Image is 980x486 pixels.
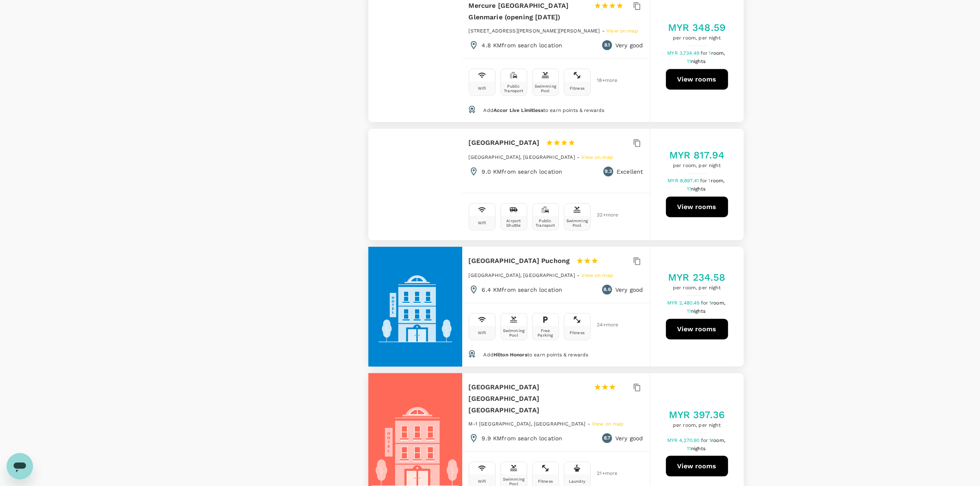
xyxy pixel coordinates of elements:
[482,286,563,294] p: 6.4 KM from search location
[709,178,726,184] span: 1
[483,352,588,358] span: Add to earn points & rewards
[666,319,728,340] button: View rooms
[482,434,563,442] p: 9.9 KM from search location
[478,479,487,484] div: Wifi
[478,86,487,91] div: Wifi
[581,272,613,278] a: View on map
[668,34,726,42] span: per room, per night
[711,50,725,56] span: room,
[482,167,563,176] p: 9.0 KM from search location
[605,167,612,176] span: 9.2
[469,255,570,267] h6: [GEOGRAPHIC_DATA] Puchong
[606,28,638,34] span: View on map
[617,167,643,176] p: Excellent
[666,69,728,90] button: View rooms
[691,58,705,64] span: nights
[691,186,705,192] span: nights
[482,41,563,49] p: 4.8 KM from search location
[711,300,725,306] span: room,
[478,221,487,225] div: Wifi
[570,86,584,91] div: Fitness
[592,420,624,427] a: View on map
[534,328,557,337] div: Free Parking
[597,471,610,476] span: 21 + more
[701,300,709,306] span: for
[687,186,707,192] span: 11
[503,477,525,486] div: Swimming Pool
[493,352,527,358] span: Hilton Honors
[603,286,610,294] span: 8.6
[493,107,543,113] span: Accor Live Limitless
[687,446,707,451] span: 11
[566,219,589,228] div: Swimming Pool
[691,308,705,314] span: nights
[667,437,701,443] span: MYR 4,270.90
[667,50,701,56] span: MYR 3,734.49
[687,308,707,314] span: 11
[709,300,726,306] span: 1
[469,154,575,160] span: [GEOGRAPHIC_DATA], [GEOGRAPHIC_DATA]
[597,78,610,83] span: 18 + more
[469,137,540,149] h6: [GEOGRAPHIC_DATA]
[597,322,610,328] span: 24 + more
[581,272,613,278] span: View on map
[669,162,725,170] span: per room, per night
[469,381,587,416] h6: [GEOGRAPHIC_DATA] [GEOGRAPHIC_DATA] [GEOGRAPHIC_DATA]
[604,434,610,442] span: 8.7
[503,84,525,93] div: Public Transport
[669,149,725,162] h5: MYR 817.94
[588,421,592,427] span: -
[687,58,707,64] span: 11
[709,437,726,443] span: 1
[577,154,581,160] span: -
[700,178,708,184] span: for
[581,153,613,160] a: View on map
[701,50,709,56] span: for
[667,300,701,306] span: MYR 2,480.49
[709,50,726,56] span: 1
[615,41,643,49] p: Very good
[606,27,638,34] a: View on map
[669,408,725,421] h5: MYR 397.36
[711,178,725,184] span: room,
[701,437,709,443] span: for
[469,272,575,278] span: [GEOGRAPHIC_DATA], [GEOGRAPHIC_DATA]
[503,219,525,228] div: Airport Shuttle
[7,453,33,479] iframe: Button to launch messaging window
[666,197,728,217] button: View rooms
[604,41,610,49] span: 8.1
[581,154,613,160] span: View on map
[669,421,725,430] span: per room, per night
[538,479,553,484] div: Fitness
[478,330,487,335] div: Wifi
[469,421,586,427] span: M-1 [GEOGRAPHIC_DATA], [GEOGRAPHIC_DATA]
[503,328,525,337] div: Swimming Pool
[691,446,705,451] span: nights
[469,28,600,34] span: [STREET_ADDRESS][PERSON_NAME][PERSON_NAME]
[534,219,557,228] div: Public Transport
[483,107,604,113] span: Add to earn points & rewards
[711,437,725,443] span: room,
[668,178,700,184] span: MYR 8,897.41
[534,84,557,93] div: Swimming Pool
[597,212,610,218] span: 32 + more
[615,434,643,442] p: Very good
[577,272,581,278] span: -
[569,479,585,484] div: Laundry
[666,456,728,477] button: View rooms
[602,28,606,34] span: -
[615,286,643,294] p: Very good
[668,271,726,284] h5: MYR 234.58
[668,21,726,34] h5: MYR 348.59
[570,330,584,335] div: Fitness
[668,284,726,292] span: per room, per night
